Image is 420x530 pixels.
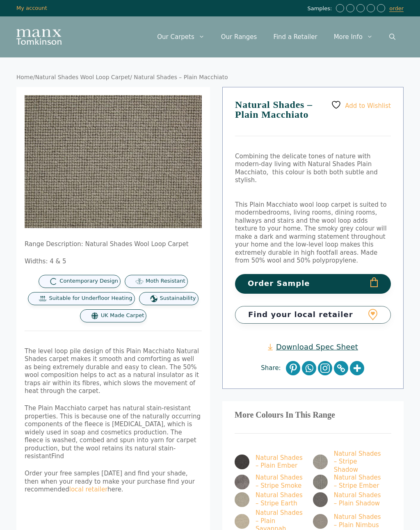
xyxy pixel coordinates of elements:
span: Contemporary Design [59,278,118,285]
a: Download Spec Sheet [268,342,358,352]
a: Natural Shades Wool Loop Carpet [35,74,130,80]
img: Manx Tomkinson [16,29,62,45]
a: More [350,361,364,375]
button: Order Sample [235,274,391,293]
a: My account [16,5,47,11]
span: Combining the delicate tones of nature with modern-day living with Natural Shades Plain Macchiato... [235,153,378,184]
h3: More Colours In This Range [235,413,391,417]
img: Plain Shadow Dark Grey [313,492,328,507]
span: Suitable for Underfloor Heating [49,295,132,302]
span: This Plain Macchiato wool loop carpet is suited to modern [235,201,387,217]
span: bedrooms, living rooms, dining rooms, hallways and stairs and the wool loop adds texture to your ... [235,209,387,264]
a: local retailer [69,486,107,493]
span: Find [51,452,64,460]
a: Find your local retailer [235,306,391,324]
span: UK Made Carpet [101,312,144,319]
nav: Breadcrumb [16,74,404,81]
img: Plain Nimbus Mid Grey [313,514,328,529]
span: The level loop pile design of this Plain Macchiato Natural Shades carpet makes it smooth and comf... [25,347,199,395]
a: Our Ranges [213,25,265,49]
a: Home [16,74,33,80]
a: Natural Shades – Stripe Ember [313,474,382,490]
a: Natural Shades – Plain Nimbus [313,513,382,529]
p: Range Description: Natural Shades Wool Loop Carpet [25,240,202,249]
a: Pinterest [286,361,300,375]
a: Whatsapp [302,361,316,375]
a: Find a Retailer [265,25,325,49]
a: More Info [326,25,381,49]
a: order [389,5,404,12]
img: Cream & Grey Stripe [313,475,328,489]
span: Add to Wishlist [345,102,391,109]
a: Natural Shades – Stripe Earth [235,491,304,507]
p: Widths: 4 & 5 [25,258,202,266]
img: Plain sandy tone [235,514,249,529]
span: Samples: [307,5,334,12]
a: Copy Link [334,361,348,375]
a: Open Search Bar [381,25,404,49]
span: Order your free samples [DATE] and find your shade, then when your ready to make your purchase fi... [25,470,195,493]
h1: Natural Shades – Plain Macchiato [235,100,391,136]
a: Natural Shades – Stripe Shadow [313,450,382,474]
a: Natural Shades – Plain Ember [235,454,304,470]
nav: Primary [149,25,404,49]
span: Share: [261,364,285,372]
img: Soft beige & cream stripe [235,492,249,507]
span: Moth Resistant [146,278,185,285]
a: Our Carpets [149,25,213,49]
a: Instagram [318,361,332,375]
img: dark and light grey stripe [235,475,249,489]
span: The Plain Macchiato carpet has natural stain-resistant properties. This is because one of the nat... [25,404,201,460]
a: Natural Shades – Stripe Smoke [235,474,304,490]
img: smokey grey tone [235,455,249,469]
a: Natural Shades – Plain Shadow [313,491,382,507]
span: Sustainability [160,295,196,302]
img: mid grey & cream stripe [313,455,328,469]
a: Add to Wishlist [331,100,391,110]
